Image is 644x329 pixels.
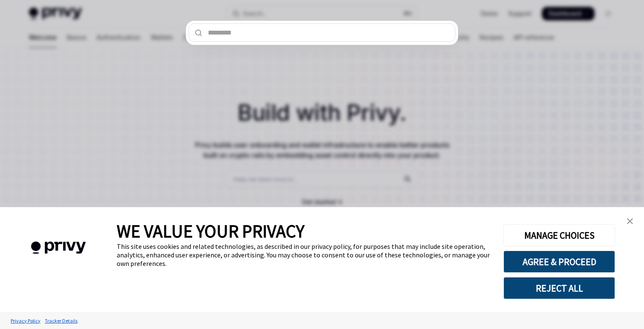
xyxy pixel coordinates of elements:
img: close banner [627,218,633,224]
span: WE VALUE YOUR PRIVACY [117,220,305,242]
div: This site uses cookies and related technologies, as described in our privacy policy, for purposes... [117,242,491,268]
a: close banner [621,213,638,230]
button: MANAGE CHOICES [503,224,615,246]
button: AGREE & PROCEED [503,251,615,273]
img: company logo [13,229,104,266]
a: Privacy Policy [9,313,43,328]
a: Tracker Details [43,313,80,328]
button: REJECT ALL [503,277,615,299]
